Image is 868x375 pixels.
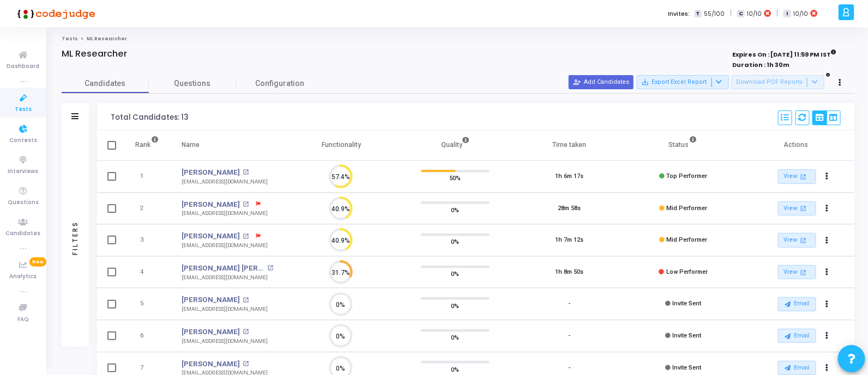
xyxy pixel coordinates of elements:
button: Download PDF Reports [732,75,824,89]
span: Dashboard [7,62,40,71]
span: 0% [451,236,460,247]
div: 28m 58s [558,204,581,213]
button: Email [778,329,816,343]
span: Questions [8,198,39,207]
mat-icon: open_in_new [799,268,808,277]
button: Actions [819,169,835,185]
mat-icon: open_in_new [799,204,808,213]
a: View [778,169,816,184]
mat-icon: open_in_new [799,172,808,181]
div: 1h 6m 17s [555,172,583,181]
div: [EMAIL_ADDRESS][DOMAIN_NAME] [182,178,268,186]
span: | [776,8,778,19]
a: View [778,233,816,248]
span: C [737,10,744,18]
div: - [568,331,570,341]
button: Actions [819,329,835,344]
td: 2 [124,193,171,225]
strong: Duration : 1h 30m [732,60,789,69]
span: 10/10 [793,9,808,19]
span: 0% [451,364,460,374]
span: I [783,10,791,18]
mat-icon: open_in_new [243,169,249,175]
img: logo [14,3,95,24]
span: Invite Sent [672,332,701,339]
span: 10/10 [747,9,762,19]
th: Quality [398,130,512,161]
div: Name [182,139,200,151]
th: Functionality [284,130,398,161]
a: Tests [62,35,78,42]
span: Mid Performer [666,236,707,243]
span: FAQ [17,315,29,324]
button: Add Candidates [569,75,634,89]
a: [PERSON_NAME] [182,294,240,305]
span: Interviews [8,167,39,176]
span: 0% [451,300,460,311]
span: Questions [149,78,236,89]
mat-icon: open_in_new [243,361,249,367]
mat-icon: open_in_new [243,297,249,303]
label: Invites: [668,9,690,19]
td: 5 [124,288,171,320]
span: 50% [450,173,461,183]
th: Actions [740,130,854,161]
span: ML Researcher [87,35,127,42]
div: 1h 7m 12s [555,236,583,245]
a: View [778,265,816,280]
div: Total Candidates: 13 [111,113,188,122]
td: 1 [124,161,171,193]
td: 3 [124,224,171,256]
td: 6 [124,320,171,352]
mat-icon: person_add_alt [573,78,581,86]
span: Candidates [6,229,41,238]
span: Tests [15,105,32,114]
mat-icon: open_in_new [243,201,249,207]
h4: ML Researcher [62,48,127,59]
mat-icon: open_in_new [243,329,249,335]
div: View Options [812,110,841,125]
div: Time taken [552,139,586,151]
a: [PERSON_NAME] [182,167,240,178]
button: Email [778,297,816,311]
span: Candidates [62,78,149,89]
span: Top Performer [666,173,707,180]
a: [PERSON_NAME] [182,231,240,242]
button: Actions [819,265,835,280]
span: 55/100 [704,9,725,19]
span: Low Performer [666,268,708,275]
th: Rank [124,130,171,161]
nav: breadcrumb [62,35,854,42]
div: 1h 8m 50s [555,268,583,277]
a: [PERSON_NAME] [182,199,240,210]
span: 0% [451,204,460,215]
div: - [568,364,570,373]
span: Analytics [10,272,37,281]
div: - [568,299,570,309]
div: [EMAIL_ADDRESS][DOMAIN_NAME] [182,305,268,313]
mat-icon: open_in_new [267,265,273,271]
span: T [695,10,702,18]
div: [EMAIL_ADDRESS][DOMAIN_NAME] [182,337,268,346]
div: Filters [70,179,80,298]
th: Status [626,130,740,161]
span: 0% [451,268,460,279]
span: Mid Performer [666,205,707,212]
span: Contests [9,136,37,145]
button: Actions [819,233,835,248]
button: Actions [819,297,835,312]
button: Actions [819,201,835,216]
mat-icon: save_alt [641,78,649,86]
strong: Expires On : [DATE] 11:59 PM IST [732,47,836,59]
div: [EMAIL_ADDRESS][DOMAIN_NAME] [182,210,268,218]
div: [EMAIL_ADDRESS][DOMAIN_NAME] [182,242,268,250]
td: 4 [124,256,171,288]
span: | [730,8,732,19]
a: [PERSON_NAME] [182,327,240,337]
span: Invite Sent [672,364,701,371]
span: New [29,257,46,267]
mat-icon: open_in_new [799,236,808,245]
a: [PERSON_NAME] [182,359,240,370]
